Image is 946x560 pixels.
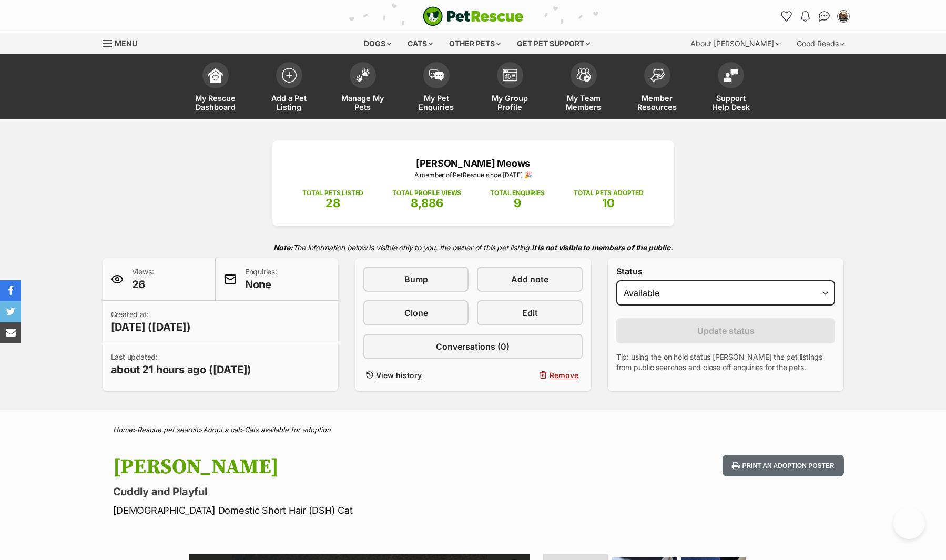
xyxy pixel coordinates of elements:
[404,307,428,319] span: Clone
[413,94,460,111] span: My Pet Enquiries
[429,69,444,81] img: pet-enquiries-icon-7e3ad2cf08bfb03b45e93fb7055b45f3efa6380592205ae92323e6603595dc1f.svg
[723,455,843,476] button: Print an adoption poster
[404,273,428,286] span: Bump
[511,273,548,286] span: Add note
[113,455,558,479] h1: [PERSON_NAME]
[245,277,277,292] span: None
[111,320,191,334] span: [DATE] ([DATE])
[203,425,240,434] a: Adopt a cat
[111,362,252,377] span: about 21 hours ago ([DATE])
[650,68,665,83] img: member-resources-icon-8e73f808a243e03378d46382f2149f9095a855e16c252ad45f914b54edf8863c.svg
[400,57,473,119] a: My Pet Enquiries
[252,57,326,119] a: Add a Pet Listing
[355,68,370,82] img: manage-my-pets-icon-02211641906a0b7f246fdf0571729dbe1e7629f14944591b6c1af311fb30b64b.svg
[245,267,277,292] p: Enquiries:
[510,33,597,54] div: Get pet support
[113,425,133,434] a: Home
[132,277,154,292] span: 26
[490,188,544,198] p: TOTAL ENQUIRIES
[132,267,154,292] p: Views:
[816,8,833,25] a: Conversations
[778,8,852,25] ul: Account quick links
[113,503,558,517] p: [DEMOGRAPHIC_DATA] Domestic Short Hair (DSH) Cat
[363,300,469,325] a: Clone
[266,94,313,111] span: Add a Pet Listing
[503,69,517,82] img: group-profile-icon-3fa3cf56718a62981997c0bc7e787c4b2cf8bcc04b72c1350f741eb67cf2f40e.svg
[357,33,399,54] div: Dogs
[683,33,787,54] div: About [PERSON_NAME]
[778,8,795,25] a: Favourites
[477,300,582,325] a: Edit
[302,188,363,198] p: TOTAL PETS LISTED
[697,324,755,337] span: Update status
[288,156,658,170] p: [PERSON_NAME] Meows
[789,33,852,54] div: Good Reads
[797,8,814,25] button: Notifications
[436,340,510,353] span: Conversations (0)
[576,68,591,82] img: team-members-icon-5396bd8760b3fe7c0b43da4ab00e1e3bb1a5d9ba89233759b79545d2d3fc5d0d.svg
[550,370,578,381] span: Remove
[835,8,852,25] button: My account
[724,69,738,82] img: help-desk-icon-fdf02630f3aa405de69fd3d07c3f3aa587a6932b1a1747fa1d2bba05be0121f9.svg
[326,57,400,119] a: Manage My Pets
[442,33,508,54] div: Other pets
[87,426,860,434] div: > > >
[560,94,607,111] span: My Team Members
[111,309,191,334] p: Created at:
[392,188,461,198] p: TOTAL PROFILE VIEWS
[473,57,547,119] a: My Group Profile
[819,11,830,22] img: chat-41dd97257d64d25036548639549fe6c8038ab92f7586957e7f3b1b290dea8141.svg
[547,57,621,119] a: My Team Members
[522,307,538,319] span: Edit
[400,33,440,54] div: Cats
[616,352,836,373] p: Tip: using the on hold status [PERSON_NAME] the pet listings from public searches and close off e...
[411,196,443,210] span: 8,886
[282,68,297,83] img: add-pet-listing-icon-0afa8454b4691262ce3f59096e99ab1cd57d4a30225e0717b998d2c9b9846f56.svg
[694,57,768,119] a: Support Help Desk
[423,6,524,26] a: PetRescue
[838,11,849,22] img: Natasha Boehm profile pic
[634,94,681,111] span: Member Resources
[616,267,836,276] label: Status
[514,196,521,210] span: 9
[103,237,844,258] p: The information below is visible only to you, the owner of this pet listing.
[893,507,925,539] iframe: Help Scout Beacon - Open
[574,188,644,198] p: TOTAL PETS ADOPTED
[179,57,252,119] a: My Rescue Dashboard
[532,243,673,252] strong: It is not visible to members of the public.
[339,94,386,111] span: Manage My Pets
[621,57,694,119] a: Member Resources
[707,94,755,111] span: Support Help Desk
[325,196,340,210] span: 28
[602,196,615,210] span: 10
[273,243,293,252] strong: Note:
[477,368,582,383] button: Remove
[376,370,422,381] span: View history
[486,94,534,111] span: My Group Profile
[363,267,469,292] a: Bump
[616,318,836,343] button: Update status
[477,267,582,292] a: Add note
[288,170,658,180] p: A member of PetRescue since [DATE] 🎉
[192,94,239,111] span: My Rescue Dashboard
[137,425,198,434] a: Rescue pet search
[363,334,583,359] a: Conversations (0)
[103,33,145,52] a: Menu
[113,484,558,499] p: Cuddly and Playful
[245,425,331,434] a: Cats available for adoption
[208,68,223,83] img: dashboard-icon-eb2f2d2d3e046f16d808141f083e7271f6b2e854fb5c12c21221c1fb7104beca.svg
[801,11,809,22] img: notifications-46538b983faf8c2785f20acdc204bb7945ddae34d4c08c2a6579f10ce5e182be.svg
[423,6,524,26] img: logo-cat-932fe2b9b8326f06289b0f2fb663e598f794de774fb13d1741a6617ecf9a85b4.svg
[115,39,137,48] span: Menu
[363,368,469,383] a: View history
[111,352,252,377] p: Last updated:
